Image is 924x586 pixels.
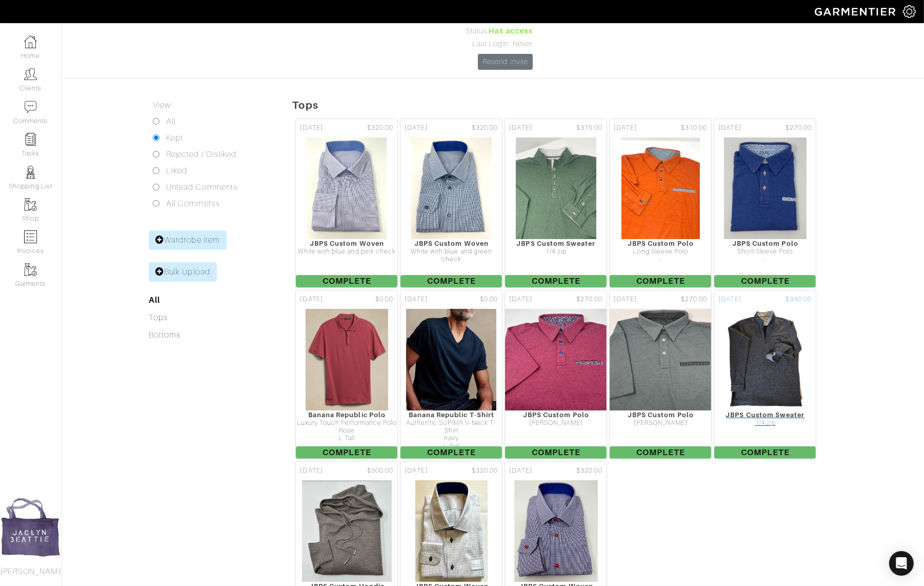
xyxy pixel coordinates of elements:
[610,446,711,459] span: Complete
[400,443,502,451] div: L Tall
[166,198,220,210] label: All Comments
[166,181,237,193] label: Unread Comments
[149,330,180,340] a: Bottoms
[576,123,602,133] span: $375.00
[505,308,607,411] img: 4fxnNn1LGkYTcxYuDzXodikd
[292,99,924,111] h5: Tops
[400,419,502,435] div: Authentic SUPIMA V-Neck T-Shirt
[300,466,323,476] span: [DATE]
[505,419,607,427] div: [PERSON_NAME]
[714,419,816,427] div: 1/4 zip
[305,308,389,411] img: RXbktYeoNTpC82M5DohGFAdt
[601,308,720,411] img: Y7nkzX8ev5uDD5dd2jC7n3Qc
[405,123,427,133] span: [DATE]
[610,411,711,419] div: JBPS Custom Polo
[509,123,532,133] span: [DATE]
[681,123,707,133] span: $310.00
[415,480,488,582] img: qrR4nxEx9W67Kdtga7uZ2wAM
[718,123,741,133] span: [DATE]
[166,148,236,161] label: Rejected / Disliked
[307,137,387,240] img: RsV5VbN8F4yPLr1HBn15q7h2
[153,99,172,111] label: View:
[367,466,393,476] span: $500.00
[296,240,397,247] div: JBPS Custom Woven
[610,256,711,263] div: -
[296,248,397,256] div: White with blue and pink check
[149,262,217,282] a: Bulk Upload
[718,295,741,304] span: [DATE]
[24,68,37,81] img: clients-icon-6bae9207a08558b7cb47a8932f037763ab4055f8c8b6bfacd5dc20c3e0201464.png
[786,123,812,133] span: $270.00
[786,295,812,304] span: $340.00
[406,308,497,411] img: F7oKvjbXVo2bGFTCpyCHuJPF
[889,551,914,576] div: Open Intercom Messenger
[400,240,502,247] div: JBPS Custom Woven
[24,101,37,113] img: comment-icon-a0a6a9ef722e966f86d9cbdc48e553b5cf19dbc54f86b18d962a5391bc8f6eb6.png
[621,137,700,240] img: hwBGjJAgnSbuoat6MM2XKoAM
[411,137,493,240] img: ZjPspcH3wvCsbvZuFKmHHDEF
[505,248,607,256] div: 1/4 zip
[504,289,608,460] a: [DATE] $270.00 JBPS Custom Polo [PERSON_NAME] Complete
[714,275,816,287] span: Complete
[453,26,533,37] div: Status:
[296,427,397,435] div: Rose
[505,411,607,419] div: JBPS Custom Polo
[810,3,903,21] img: garmentier-logo-header-white-b43fb05a5012e4ada735d5af1a66efaba907eab6374d6393d1fbf88cb4ef424d.png
[300,123,323,133] span: [DATE]
[681,295,707,304] span: $270.00
[24,35,37,48] img: dashboard-icon-dbcd8f5a0b271acd01030246c82b418ddd0df26cd7fceb0bd07c9910d44c42f6.png
[294,118,399,289] a: [DATE] $320.00 JBPS Custom Woven White with blue and pink check Complete
[714,411,816,419] div: JBPS Custom Sweater
[505,240,607,247] div: JBPS Custom Sweater
[166,115,176,128] label: All
[713,118,817,289] a: [DATE] $270.00 JBPS Custom Polo Short Sleeve Polo - Complete
[453,38,533,50] div: Last Login: Never
[610,240,711,247] div: JBPS Custom Polo
[400,411,502,419] div: Banana Republic T-Shirt
[576,295,602,304] span: $270.00
[614,123,636,133] span: [DATE]
[300,295,323,304] span: [DATE]
[405,466,427,476] span: [DATE]
[610,419,711,427] div: [PERSON_NAME]
[714,240,816,247] div: JBPS Custom Polo
[296,419,397,427] div: Luxury Touch Performance Polo
[24,166,37,179] img: stylists-icon-eb353228a002819b7ec25b43dbf5f0378dd9e0616d9560372ff212230b889e62.png
[504,118,608,289] a: [DATE] $375.00 JBPS Custom Sweater 1/4 zip Complete
[478,54,533,70] a: Resend Invite
[505,275,607,287] span: Complete
[296,435,397,442] div: L Tall
[489,26,533,37] span: Has access
[514,480,598,582] img: JLvVPNXV1RppN7BrgvaLpuag
[405,295,427,304] span: [DATE]
[713,289,817,460] a: [DATE] $340.00 JBPS Custom Sweater 1/4 zip Complete
[375,295,393,304] span: $0.00
[515,137,597,240] img: aNRUiQD1PUkXw1kedSrDGxvJ
[610,248,711,256] div: Long Sleeve Polo
[296,411,397,419] div: Banana Republic Polo
[728,308,803,411] img: E7wu6ywhCAGqAAR2EH845Vxr
[714,256,816,263] div: -
[400,435,502,442] div: navy
[509,466,532,476] span: [DATE]
[367,123,393,133] span: $320.00
[714,248,816,256] div: Short Sleeve Polo
[714,446,816,459] span: Complete
[24,198,37,211] img: garments-icon-b7da505a4dc4fd61783c78ac3ca0ef83fa9d6f193b1c9dc38574b1d14d53ca28.png
[505,446,607,459] span: Complete
[576,466,602,476] span: $320.00
[296,275,397,287] span: Complete
[400,275,502,287] span: Complete
[149,295,160,305] a: All
[400,446,502,459] span: Complete
[149,313,168,322] a: Tops
[614,295,636,304] span: [DATE]
[400,248,502,264] div: White with blue and green check
[294,289,399,460] a: [DATE] $0.00 Banana Republic Polo Luxury Touch Performance Polo Rose L Tall Complete
[166,132,183,144] label: Kept
[610,275,711,287] span: Complete
[509,295,532,304] span: [DATE]
[480,295,498,304] span: $0.00
[296,446,397,459] span: Complete
[608,289,713,460] a: [DATE] $270.00 JBPS Custom Polo [PERSON_NAME] Complete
